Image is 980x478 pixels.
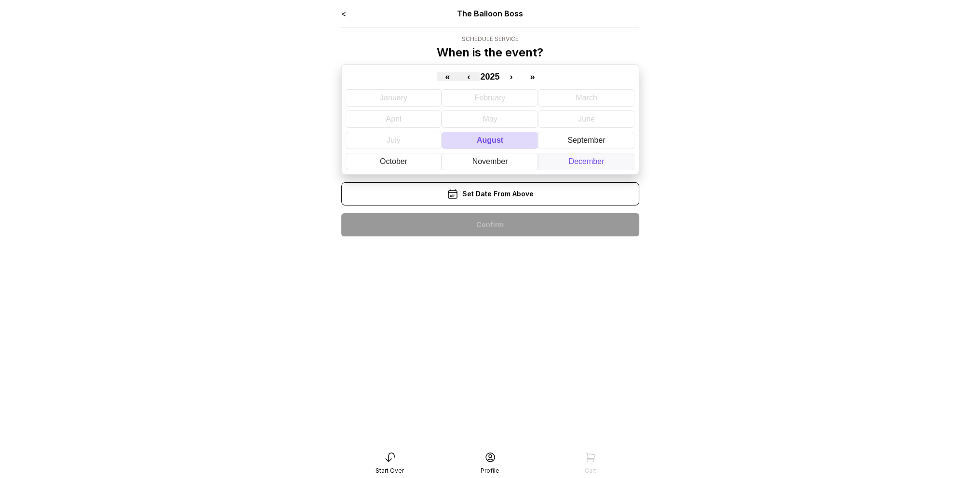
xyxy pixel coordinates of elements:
div: The Balloon Boss [401,8,579,19]
abbr: February 2025 [474,94,505,102]
abbr: March 2025 [576,94,597,102]
abbr: April 2025 [386,115,401,123]
div: Cart [585,467,596,475]
button: January 2025 [346,89,442,107]
button: July 2025 [346,132,442,149]
div: Start Over [376,467,404,475]
div: Profile [481,467,499,475]
abbr: May 2025 [483,115,497,123]
button: November 2025 [442,153,538,170]
abbr: July 2025 [387,136,400,144]
a: < [341,9,346,18]
abbr: August 2025 [477,136,503,144]
span: 2025 [480,72,499,82]
abbr: September 2025 [567,136,605,144]
button: October 2025 [346,153,442,170]
button: August 2025 [442,132,538,149]
button: May 2025 [442,110,538,128]
button: 2025 [480,72,501,81]
abbr: June 2025 [578,115,595,123]
abbr: October 2025 [380,157,407,165]
button: April 2025 [346,110,442,128]
button: › [501,72,522,81]
button: June 2025 [538,110,634,128]
button: September 2025 [538,132,634,149]
div: Set Date From Above [341,182,639,205]
button: March 2025 [538,89,634,107]
button: « [437,72,458,81]
button: » [522,72,543,81]
button: February 2025 [442,89,538,107]
abbr: November 2025 [472,157,508,165]
div: Schedule Service [437,35,543,43]
button: December 2025 [538,153,634,170]
abbr: December 2025 [569,157,604,165]
button: ‹ [458,72,480,81]
p: When is the event? [437,45,543,60]
abbr: January 2025 [380,94,407,102]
